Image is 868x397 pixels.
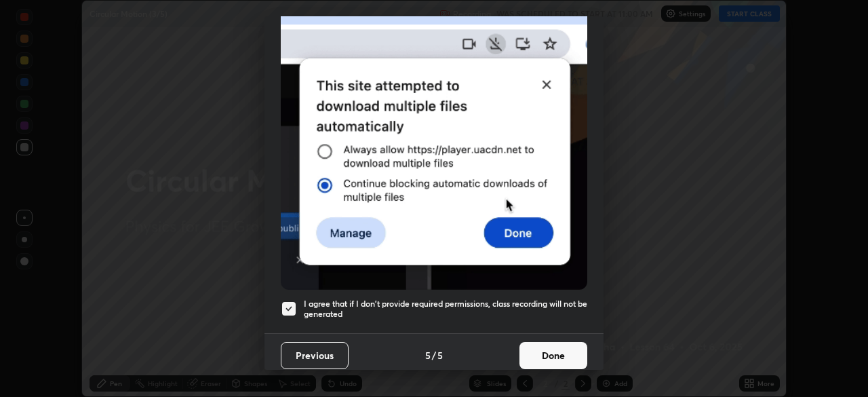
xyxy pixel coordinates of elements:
h4: / [432,348,436,362]
h4: 5 [437,348,443,362]
button: Previous [281,342,349,369]
h4: 5 [425,348,431,362]
h5: I agree that if I don't provide required permissions, class recording will not be generated [304,299,587,320]
button: Done [519,342,587,369]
